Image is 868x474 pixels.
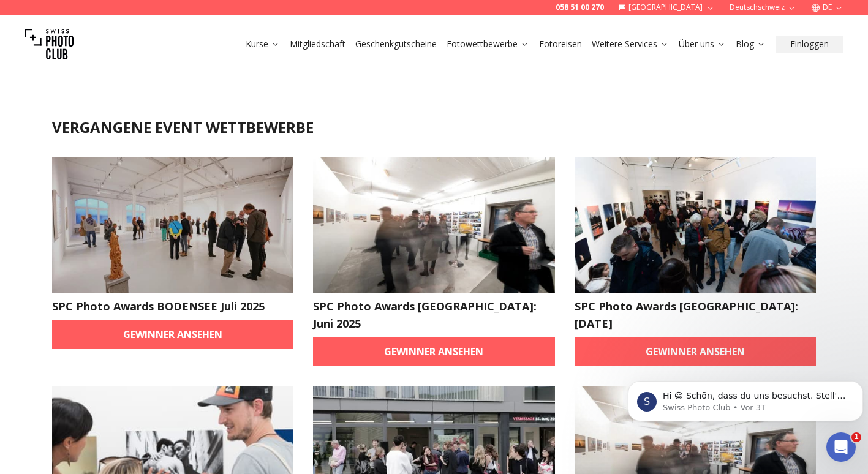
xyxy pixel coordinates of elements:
[52,118,817,137] h1: Vergangene Event Wettbewerbe
[776,36,843,53] button: Einloggen
[285,36,350,53] button: Mitgliedschaft
[674,36,731,53] button: Über uns
[826,432,856,462] iframe: Intercom live chat
[25,20,74,69] img: Swiss photo club
[736,38,766,50] a: Blog
[313,298,555,332] h2: SPC Photo Awards [GEOGRAPHIC_DATA]: Juni 2025
[575,337,817,366] a: Gewinner ansehen
[313,337,555,366] a: Gewinner ansehen
[313,157,555,293] img: SPC Photo Awards Zürich: Juni 2025
[246,38,280,50] a: Kurse
[556,2,604,12] a: 058 51 00 270
[52,298,294,315] h2: SPC Photo Awards BODENSEE Juli 2025
[623,355,868,441] iframe: Intercom notifications Nachricht
[52,157,294,293] img: SPC Photo Awards BODENSEE Juli 2025
[447,38,529,50] a: Fotowettbewerbe
[52,320,294,349] a: Gewinner ansehen
[592,38,669,50] a: Weitere Services
[442,36,534,53] button: Fotowettbewerbe
[851,432,861,442] span: 1
[679,38,726,50] a: Über uns
[731,36,771,53] button: Blog
[539,38,582,50] a: Fotoreisen
[534,36,587,53] button: Fotoreisen
[355,38,437,50] a: Geschenkgutscheine
[575,298,817,332] h2: SPC Photo Awards [GEOGRAPHIC_DATA]: [DATE]
[241,36,285,53] button: Kurse
[587,36,674,53] button: Weitere Services
[575,157,817,293] img: SPC Photo Awards Geneva: June 2025
[290,38,345,50] a: Mitgliedschaft
[350,36,442,53] button: Geschenkgutscheine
